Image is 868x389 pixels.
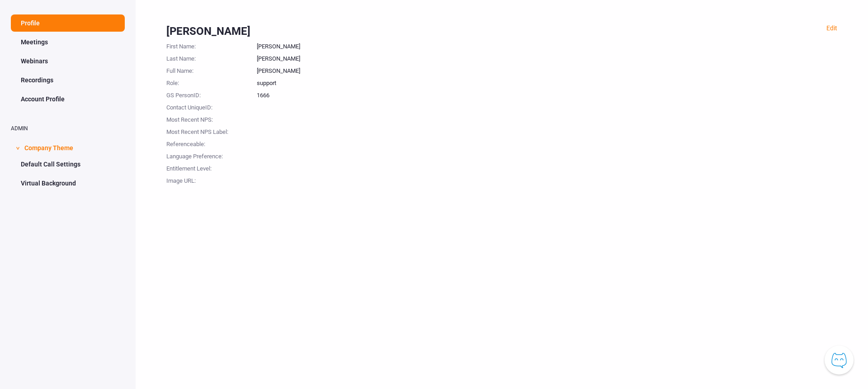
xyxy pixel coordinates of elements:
[826,24,837,32] a: Edit
[166,39,257,51] div: First Name :
[4,24,132,33] div: ∑aåāБδ ⷺ
[825,346,854,375] button: Knowledge Center Bot, also known as KC Bot is an onboarding assistant that allows you to see the ...
[257,88,837,100] div: 1666
[166,76,257,88] div: Role :
[11,90,125,108] a: Account Profile
[4,4,132,14] div: ∑aåāБδ ⷺ
[11,52,125,70] a: Webinars
[166,173,257,185] div: Image URL :
[11,33,125,51] a: Meetings
[11,126,125,132] h2: ADMIN
[166,112,257,124] div: Most Recent NPS :
[166,124,257,137] div: Most Recent NPS Label :
[166,88,257,100] div: GS PersonID :
[11,71,125,89] a: Recordings
[11,156,125,173] a: Default Call Settings
[11,175,125,192] a: Virtual Background
[166,149,257,161] div: Language Preference :
[166,51,257,63] div: Last Name :
[166,100,257,112] div: Contact UniqueID :
[257,51,837,63] div: [PERSON_NAME]
[257,39,837,51] div: [PERSON_NAME]
[166,137,257,149] div: Referenceable :
[166,63,257,76] div: Full Name :
[4,14,132,24] div: ∑aåāБδ ⷺ
[257,63,837,76] div: [PERSON_NAME]
[13,147,22,150] span: >
[166,24,837,39] div: [PERSON_NAME]
[11,14,125,32] a: Profile
[257,76,837,88] div: support
[24,138,73,156] span: Company Theme
[166,161,257,173] div: Entitlement Level :
[4,33,132,43] div: ∑aåāБδ ⷺ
